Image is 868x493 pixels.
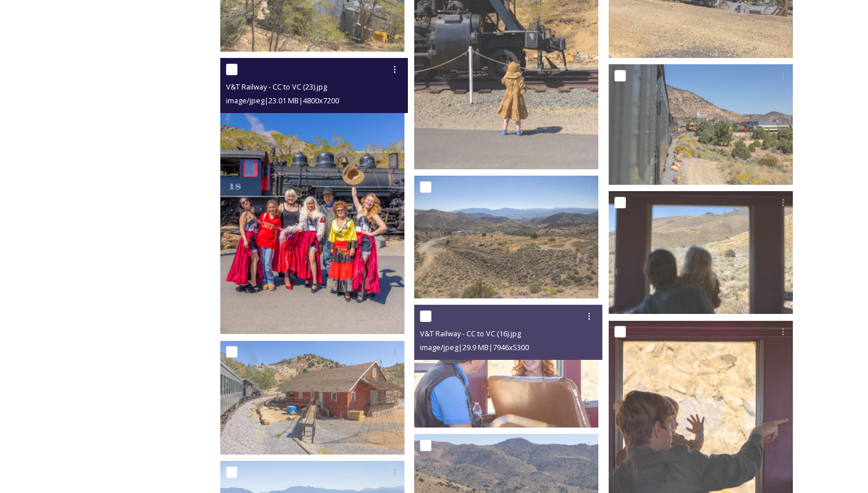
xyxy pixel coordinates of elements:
[609,64,793,185] img: V&T Railway - CC to VC (21).jpg
[420,342,529,352] span: image/jpeg | 29.9 MB | 7946 x 5300
[420,328,521,339] span: V&T Railway - CC to VC (16).jpg
[220,341,404,455] img: V&T Railway - CC to VC (20).jpg
[414,176,598,298] img: V&T Railway - CC to VC (18).jpg
[226,81,327,92] span: V&T Railway - CC to VC (23).jpg
[414,305,598,428] img: V&T Railway - CC to VC (16).jpg
[220,58,404,335] img: V&T Railway - CC to VC (23).jpg
[609,191,793,314] img: V&T Railway - CC to VC (15).jpg
[226,95,339,106] span: image/jpeg | 23.01 MB | 4800 x 7200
